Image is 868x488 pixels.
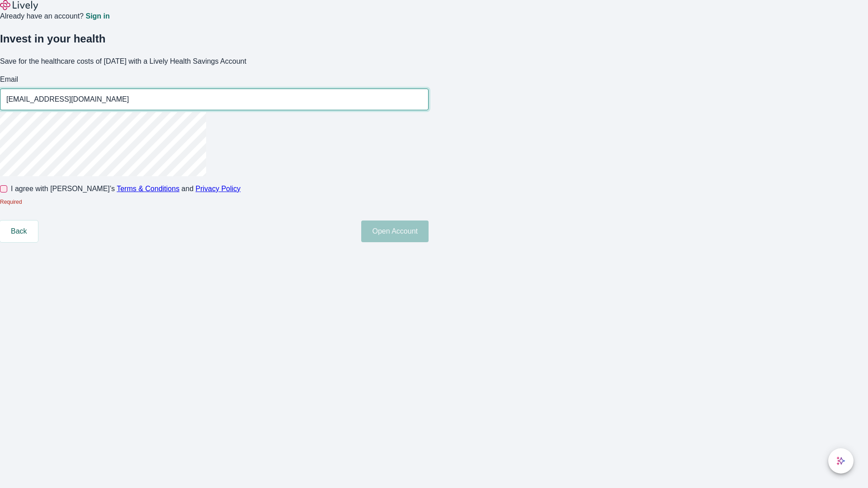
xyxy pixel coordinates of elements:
[836,456,845,465] svg: Lively AI Assistant
[11,183,241,194] span: I agree with [PERSON_NAME]’s and
[828,448,854,474] button: chat
[117,185,179,192] a: Terms & Conditions
[85,13,109,20] a: Sign in
[196,185,241,192] a: Privacy Policy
